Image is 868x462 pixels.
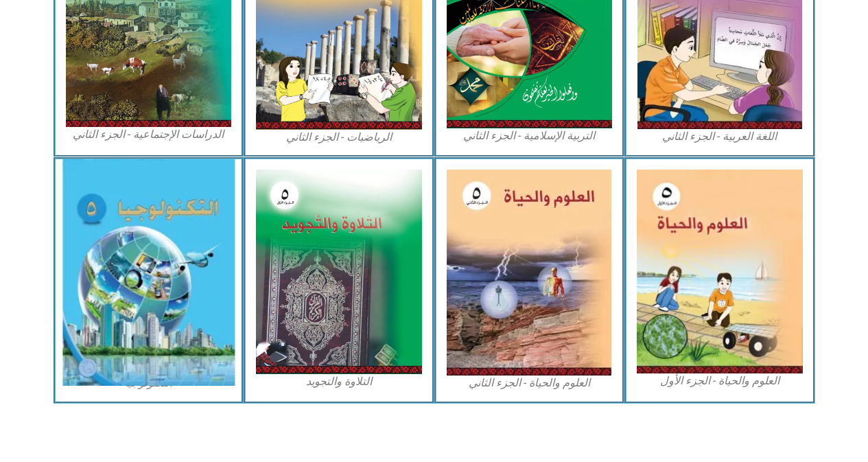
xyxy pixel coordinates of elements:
figcaption: التربية الإسلامية - الجزء الثاني [447,128,613,143]
figcaption: العلوم والحياة - الجزء الأول [637,373,803,389]
figcaption: الدراسات الإجتماعية - الجزء الثاني [66,127,232,142]
figcaption: العلوم والحياة - الجزء الثاني [447,376,613,391]
figcaption: الرياضيات - الجزء الثاني [256,130,422,145]
figcaption: اللغة العربية - الجزء الثاني [637,129,803,144]
figcaption: التلاوة والتجويد [256,374,422,389]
